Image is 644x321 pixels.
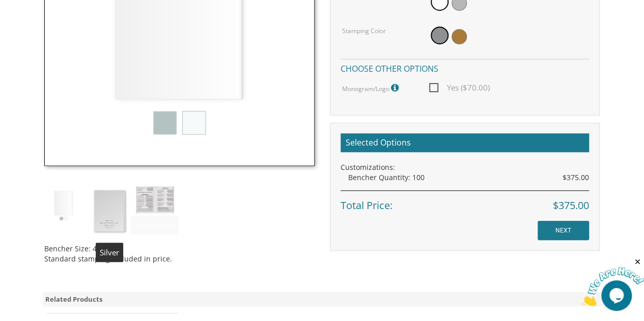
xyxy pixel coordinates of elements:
[136,186,174,213] img: ncsy-inside.jpg
[348,172,589,183] div: Bencher Quantity: 100
[341,162,589,172] div: Customizations:
[44,236,314,264] div: Bencher Size: 4.5"x6" Standard stamping included in price.
[342,26,386,35] label: Stamping Color
[44,186,82,224] img: ncsy.jpg
[43,292,602,307] div: Related Products
[341,59,589,76] h4: Choose other options
[553,198,589,213] span: $375.00
[342,81,401,95] label: Monogram/Logo
[563,172,589,183] span: $375.00
[581,257,644,306] iframe: chat widget
[341,133,589,153] h2: Selected Options
[341,190,589,213] div: Total Price:
[90,186,128,236] img: ncsy-02.jpg
[429,81,490,94] span: Yes ($70.00)
[538,221,589,240] input: NEXT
